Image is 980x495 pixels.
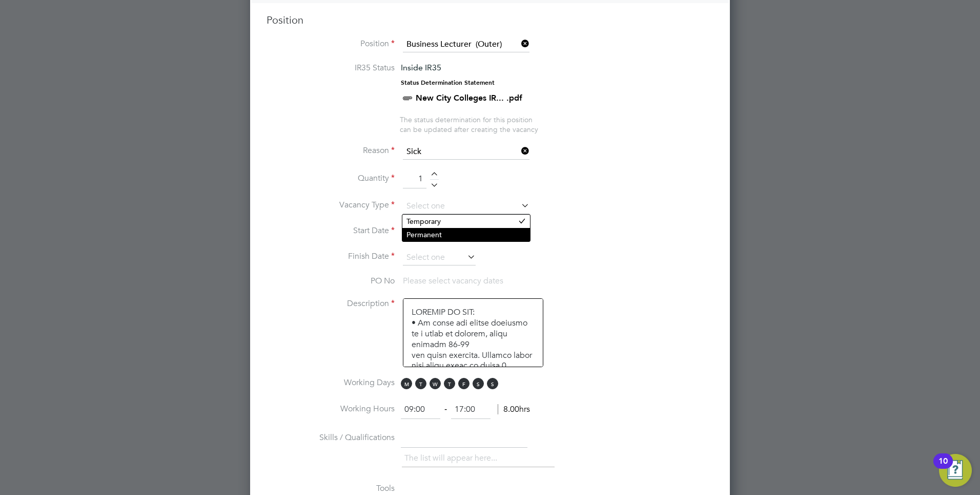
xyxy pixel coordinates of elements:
span: T [444,378,455,389]
label: IR35 Status [267,63,395,73]
span: ‐ [442,404,449,414]
label: Working Hours [267,404,395,414]
span: Inside IR35 [401,63,441,72]
input: 17:00 [451,401,491,419]
label: PO No [267,276,395,287]
label: Position [267,39,395,49]
span: S [487,378,498,389]
input: 08:00 [401,401,440,419]
button: Open Resource Center, 10 new notifications [939,454,972,487]
span: The status determination for this position can be updated after creating the vacancy [400,115,538,134]
span: M [401,378,412,389]
li: Temporary [402,215,530,228]
a: New City Colleges IR... .pdf [416,93,522,103]
label: Start Date [267,225,395,236]
input: Select one [403,199,529,214]
label: Quantity [267,173,395,184]
span: Please select vacancy dates [403,276,503,286]
input: Search for... [403,37,529,52]
h3: Position [267,13,713,27]
span: F [458,378,469,389]
span: S [473,378,484,389]
label: Reason [267,145,395,156]
span: 8.00hrs [498,404,530,414]
input: Select one [403,144,529,160]
span: T [415,378,426,389]
label: Vacancy Type [267,200,395,211]
li: Permanent [402,228,530,241]
label: Description [267,298,395,309]
div: 10 [938,461,948,474]
li: The list will appear here... [404,451,501,465]
label: Working Days [267,377,395,388]
input: Select one [403,250,476,265]
label: Skills / Qualifications [267,432,395,443]
strong: Status Determination Statement [401,79,495,86]
span: W [430,378,441,389]
label: Tools [267,483,395,494]
label: Finish Date [267,251,395,262]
